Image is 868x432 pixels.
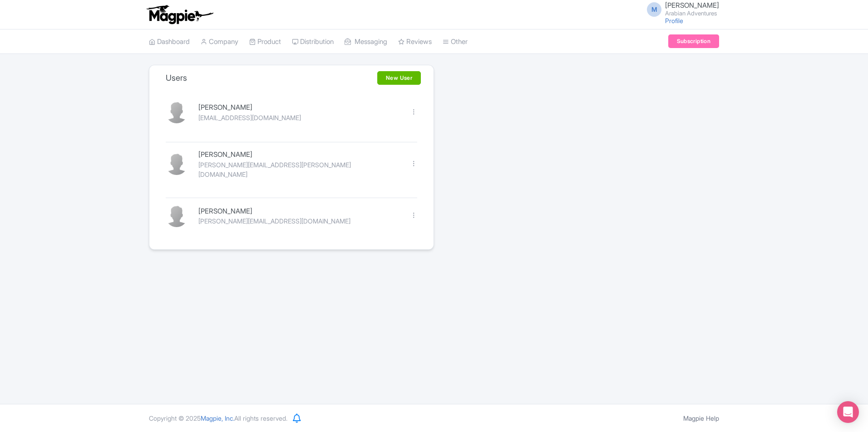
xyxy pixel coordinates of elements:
[201,414,234,422] span: Magpie, Inc.
[345,29,387,54] a: Messaging
[665,1,719,10] span: [PERSON_NAME]
[647,2,661,17] span: M
[198,102,399,113] div: [PERSON_NAME]
[198,113,399,122] div: [EMAIL_ADDRESS][DOMAIN_NAME]
[166,205,187,227] img: contact-b11cc6e953956a0c50a2f97983291f06.png
[198,216,399,226] div: [PERSON_NAME][EMAIL_ADDRESS][DOMAIN_NAME]
[201,29,238,54] a: Company
[837,401,859,423] div: Open Intercom Messenger
[641,2,719,16] a: M [PERSON_NAME] Arabian Adventures
[198,160,399,179] div: [PERSON_NAME][EMAIL_ADDRESS][PERSON_NAME][DOMAIN_NAME]
[198,150,399,160] div: [PERSON_NAME]
[665,17,683,24] a: Profile
[166,153,187,175] img: contact-b11cc6e953956a0c50a2f97983291f06.png
[398,29,432,54] a: Reviews
[668,34,719,48] a: Subscription
[198,206,399,217] div: [PERSON_NAME]
[143,413,293,423] div: Copyright © 2025 All rights reserved.
[144,5,215,24] img: logo-ab69f6fb50320c5b225c76a69d11143b.png
[683,414,719,422] a: Magpie Help
[149,29,190,54] a: Dashboard
[292,29,334,54] a: Distribution
[166,73,187,83] h3: Users
[166,102,187,123] img: contact-b11cc6e953956a0c50a2f97983291f06.png
[377,71,421,85] a: New User
[665,10,719,16] small: Arabian Adventures
[249,29,281,54] a: Product
[443,29,468,54] a: Other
